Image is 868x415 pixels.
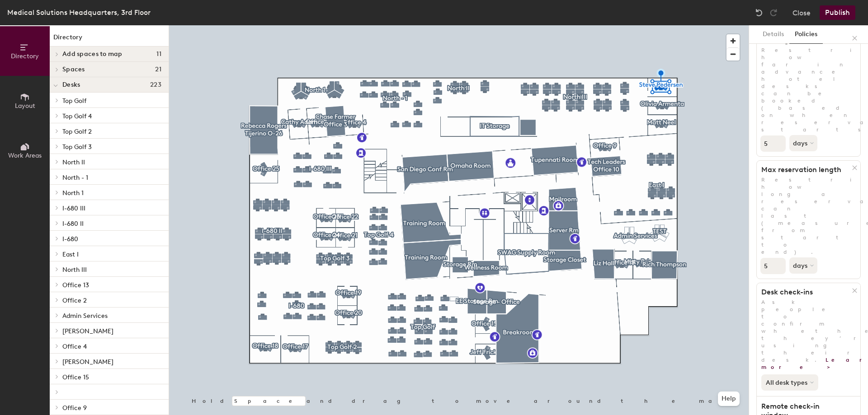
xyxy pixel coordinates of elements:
[62,312,108,320] span: Admin Services
[62,97,86,105] span: Top Golf
[150,81,161,89] span: 223
[789,257,817,274] button: days
[62,235,78,243] span: I-680
[62,220,84,228] span: I-680 II
[793,5,811,20] button: Close
[757,47,860,133] p: Restrict how far in advance hotel desks can be booked (based on when reservation starts).
[62,66,85,73] span: Spaces
[62,251,79,258] span: East I
[62,343,87,350] span: Office 4
[755,8,764,17] img: Undo
[62,205,85,212] span: I-680 III
[62,174,88,182] span: North - 1
[62,358,113,366] span: [PERSON_NAME]
[62,266,87,274] span: North III
[62,112,92,120] span: Top Golf 4
[789,25,823,44] button: Policies
[62,297,87,304] span: Office 2
[789,135,817,151] button: days
[156,51,161,58] span: 11
[62,281,89,289] span: Office 13
[8,152,42,159] span: Work Areas
[718,392,740,406] button: Help
[50,33,169,47] h1: Directory
[757,25,789,44] button: Details
[761,374,818,391] button: All desk types
[7,7,151,18] div: Medical Solutions Headquarters, 3rd Floor
[62,159,85,166] span: North II
[757,176,860,256] p: Restrict how long a reservation can last (measured from start to end).
[769,8,778,17] img: Redo
[62,327,113,335] span: [PERSON_NAME]
[62,143,92,151] span: Top Golf 3
[62,404,87,412] span: Office 9
[15,102,35,110] span: Layout
[62,81,80,89] span: Desks
[62,189,84,197] span: North 1
[62,51,123,58] span: Add spaces to map
[62,128,92,135] span: Top Golf 2
[757,288,852,297] h1: Desk check-ins
[155,66,161,73] span: 21
[820,5,855,20] button: Publish
[757,165,852,174] h1: Max reservation length
[11,52,39,60] span: Directory
[62,373,89,381] span: Office 15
